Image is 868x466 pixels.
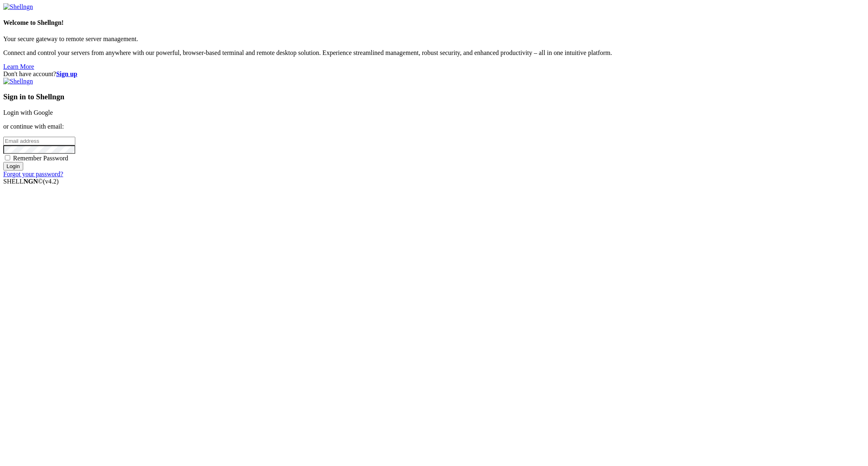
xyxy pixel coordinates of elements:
[3,3,33,11] img: Shellngn
[3,123,865,130] p: or continue with email:
[3,178,59,185] span: SHELL ©
[3,35,865,43] p: Your secure gateway to remote server management.
[3,78,33,85] img: Shellngn
[3,171,63,177] a: Forgot your password?
[43,178,59,185] span: 4.2.0
[5,155,10,160] input: Remember Password
[56,70,77,77] a: Sign up
[3,49,865,57] p: Connect and control your servers from anywhere with our powerful, browser-based terminal and remo...
[3,70,865,78] div: Don't have account?
[3,92,865,101] h3: Sign in to Shellngn
[24,178,38,185] b: NGN
[3,162,23,171] input: Login
[3,109,53,116] a: Login with Google
[13,155,68,162] span: Remember Password
[3,63,34,70] a: Learn More
[3,137,75,145] input: Email address
[3,19,865,26] h4: Welcome to Shellngn!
